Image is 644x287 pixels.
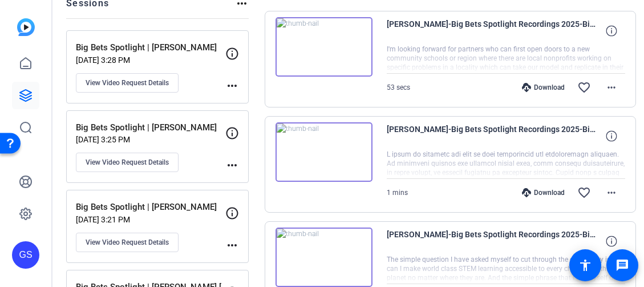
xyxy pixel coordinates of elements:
[387,189,408,197] span: 1 mins
[76,55,225,65] p: [DATE] 3:28 PM
[605,186,618,200] mat-icon: more_horiz
[577,186,591,200] mat-icon: favorite_border
[76,233,179,252] button: View Video Request Details
[86,78,169,87] span: View Video Request Details
[76,73,179,93] button: View Video Request Details
[76,201,233,214] p: Big Bets Spotlight | [PERSON_NAME]
[76,153,179,172] button: View Video Request Details
[516,188,570,197] div: Download
[225,238,239,252] mat-icon: more_horiz
[76,121,233,134] p: Big Bets Spotlight | [PERSON_NAME]
[12,241,39,269] div: GS
[615,258,629,272] mat-icon: message
[387,83,410,91] span: 53 secs
[516,83,570,92] div: Download
[605,81,618,94] mat-icon: more_horiz
[225,79,239,93] mat-icon: more_horiz
[86,158,169,167] span: View Video Request Details
[76,41,233,54] p: Big Bets Spotlight | [PERSON_NAME]
[76,135,225,144] p: [DATE] 3:25 PM
[276,228,372,287] img: thumb-nail
[17,18,35,36] img: blue-gradient.svg
[276,17,372,77] img: thumb-nail
[76,215,225,224] p: [DATE] 3:21 PM
[86,238,169,247] span: View Video Request Details
[387,17,598,45] span: [PERSON_NAME]-Big Bets Spotlight Recordings 2025-Big bets Spotlight - Anil-1757333898352-webcam
[577,81,591,94] mat-icon: favorite_border
[578,258,592,272] mat-icon: accessibility
[387,228,598,255] span: [PERSON_NAME]-Big Bets Spotlight Recordings 2025-Big bets Spotlight - Anil-1757333612722-webcam
[276,122,372,182] img: thumb-nail
[225,158,239,172] mat-icon: more_horiz
[387,122,598,150] span: [PERSON_NAME]-Big Bets Spotlight Recordings 2025-Big bets Spotlight - Anil-1757333703386-webcam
